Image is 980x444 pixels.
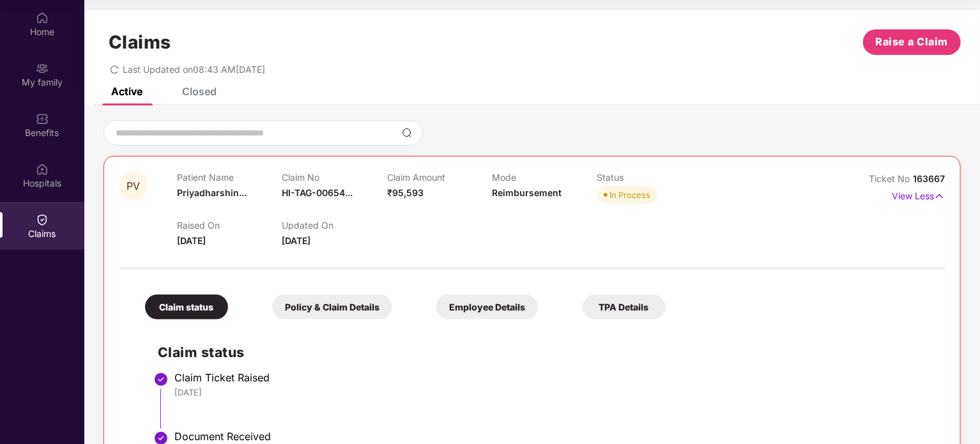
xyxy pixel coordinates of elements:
div: Document Received [174,430,932,443]
img: svg+xml;base64,PHN2ZyBpZD0iSG9tZSIgeG1sbnM9Imh0dHA6Ly93d3cudzMub3JnLzIwMDAvc3ZnIiB3aWR0aD0iMjAiIG... [36,11,49,24]
img: svg+xml;base64,PHN2ZyBpZD0iU3RlcC1Eb25lLTMyeDMyIiB4bWxucz0iaHR0cDovL3d3dy53My5vcmcvMjAwMC9zdmciIH... [153,372,169,387]
div: Active [111,85,142,98]
div: Claim status [145,295,228,319]
button: Raise a Claim [863,29,961,55]
span: 163667 [913,173,945,184]
div: Claim Ticket Raised [174,371,932,384]
p: Claim Amount [387,172,492,183]
div: Employee Details [436,295,538,319]
div: In Process [610,188,651,201]
p: Claim No [282,172,387,183]
img: svg+xml;base64,PHN2ZyBpZD0iQ2xhaW0iIHhtbG5zPSJodHRwOi8vd3d3LnczLm9yZy8yMDAwL3N2ZyIgd2lkdGg9IjIwIi... [36,213,49,226]
div: Policy & Claim Details [272,295,392,319]
p: View Less [892,186,945,203]
span: PV [127,181,141,192]
img: svg+xml;base64,PHN2ZyBpZD0iU2VhcmNoLTMyeDMyIiB4bWxucz0iaHR0cDovL3d3dy53My5vcmcvMjAwMC9zdmciIHdpZH... [402,128,412,138]
span: Raise a Claim [876,34,949,50]
div: TPA Details [583,295,666,319]
span: Reimbursement [492,187,562,198]
p: Patient Name [177,172,282,183]
span: [DATE] [177,235,206,246]
p: Status [597,172,702,183]
div: Closed [182,85,217,98]
img: svg+xml;base64,PHN2ZyB4bWxucz0iaHR0cDovL3d3dy53My5vcmcvMjAwMC9zdmciIHdpZHRoPSIxNyIgaGVpZ2h0PSIxNy... [934,189,945,203]
span: Priyadharshin... [177,187,247,198]
p: Updated On [282,220,387,231]
h1: Claims [109,31,171,53]
h2: Claim status [158,342,932,363]
span: Ticket No [869,173,913,184]
span: HI-TAG-00654... [282,187,353,198]
span: [DATE] [282,235,310,246]
span: Last Updated on 08:43 AM[DATE] [123,64,265,75]
img: svg+xml;base64,PHN2ZyBpZD0iSG9zcGl0YWxzIiB4bWxucz0iaHR0cDovL3d3dy53My5vcmcvMjAwMC9zdmciIHdpZHRoPS... [36,163,49,176]
img: svg+xml;base64,PHN2ZyB3aWR0aD0iMjAiIGhlaWdodD0iMjAiIHZpZXdCb3g9IjAgMCAyMCAyMCIgZmlsbD0ibm9uZSIgeG... [36,62,49,75]
p: Mode [492,172,597,183]
div: [DATE] [174,387,932,398]
span: ₹95,593 [387,187,424,198]
span: redo [110,64,119,75]
img: svg+xml;base64,PHN2ZyBpZD0iQmVuZWZpdHMiIHhtbG5zPSJodHRwOi8vd3d3LnczLm9yZy8yMDAwL3N2ZyIgd2lkdGg9Ij... [36,112,49,125]
p: Raised On [177,220,282,231]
